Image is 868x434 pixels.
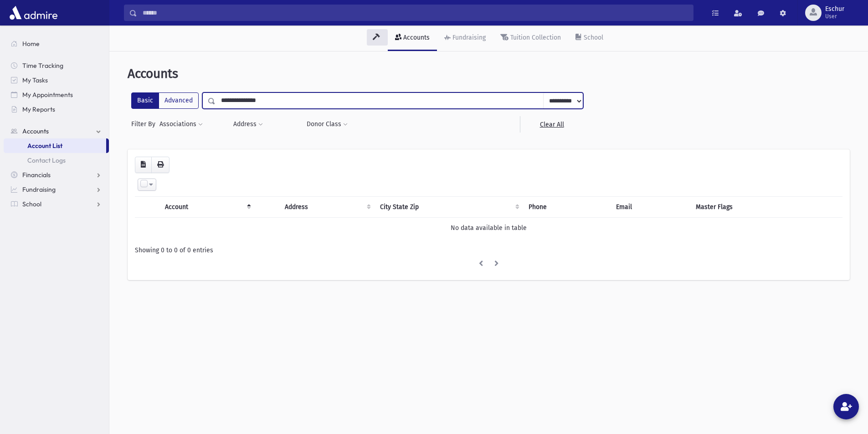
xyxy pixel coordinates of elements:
[568,26,611,51] a: School
[233,116,263,133] button: Address
[523,196,611,217] th: Phone
[437,26,493,51] a: Fundraising
[22,105,55,113] span: My Reports
[22,171,51,179] span: Financials
[27,156,66,164] span: Contact Logs
[151,157,169,173] button: Print
[4,102,109,117] a: My Reports
[4,87,109,102] a: My Appointments
[279,196,374,217] th: Address : activate to sort column ascending
[306,116,348,133] button: Donor Class
[401,34,430,41] div: Accounts
[4,168,109,182] a: Financials
[137,5,693,21] input: Search
[4,197,109,211] a: School
[22,127,49,135] span: Accounts
[375,196,523,217] th: City State Zip : activate to sort column ascending
[690,196,842,217] th: Master Flags
[131,92,159,109] label: Basic
[27,142,62,150] span: Account List
[22,91,73,99] span: My Appointments
[4,58,109,73] a: Time Tracking
[4,36,109,51] a: Home
[135,245,842,255] div: Showing 0 to 0 of 0 entries
[22,185,56,194] span: Fundraising
[4,124,109,138] a: Accounts
[825,5,844,13] span: Eschur
[131,92,199,109] div: FilterModes
[388,26,437,51] a: Accounts
[4,182,109,197] a: Fundraising
[451,34,486,41] div: Fundraising
[135,157,152,173] button: CSV
[22,40,40,48] span: Home
[508,34,561,41] div: Tuition Collection
[131,119,159,129] span: Filter By
[4,153,109,168] a: Contact Logs
[7,4,60,22] img: AdmirePro
[825,13,844,20] span: User
[159,196,254,217] th: Account: activate to sort column descending
[159,92,199,109] label: Advanced
[22,76,48,84] span: My Tasks
[22,61,63,70] span: Time Tracking
[135,217,842,238] td: No data available in table
[4,138,106,153] a: Account List
[493,26,568,51] a: Tuition Collection
[611,196,690,217] th: Email
[159,116,203,133] button: Associations
[4,73,109,87] a: My Tasks
[582,34,603,41] div: School
[128,66,178,81] span: Accounts
[520,116,583,133] a: Clear All
[22,200,41,208] span: School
